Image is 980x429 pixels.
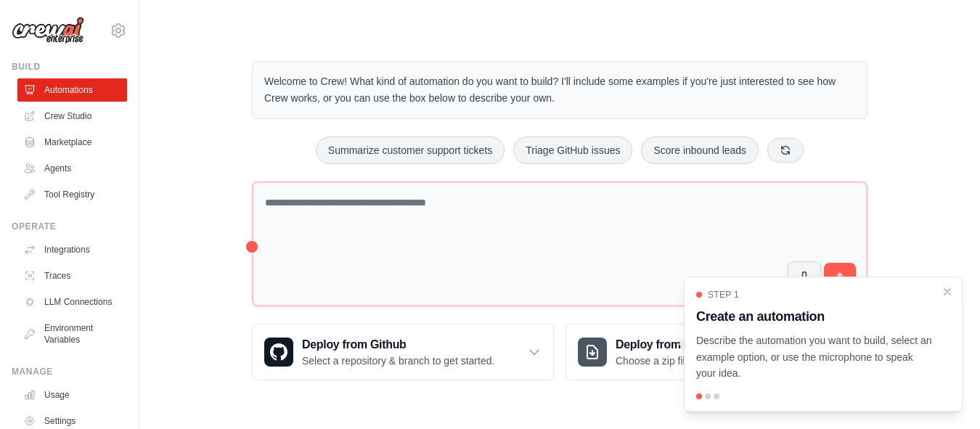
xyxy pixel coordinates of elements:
[316,136,505,164] button: Summarize customer support tickets
[17,383,127,406] a: Usage
[302,354,494,368] p: Select a repository & branch to get started.
[708,289,739,301] span: Step 1
[12,366,127,377] div: Manage
[17,131,127,154] a: Marketplace
[641,136,759,164] button: Score inbound leads
[12,61,127,73] div: Build
[12,17,84,44] img: Logo
[616,336,738,354] h3: Deploy from zip file
[302,336,494,354] h3: Deploy from Github
[12,221,127,232] div: Operate
[264,73,855,107] p: Welcome to Crew! What kind of automation do you want to build? I'll include some examples if you'...
[513,136,632,164] button: Triage GitHub issues
[17,78,127,102] a: Automations
[17,264,127,287] a: Traces
[17,157,127,180] a: Agents
[17,316,127,351] a: Environment Variables
[17,183,127,206] a: Tool Registry
[696,332,933,382] p: Describe the automation you want to build, select an example option, or use the microphone to spe...
[17,290,127,314] a: LLM Connections
[17,238,127,261] a: Integrations
[616,354,738,368] p: Choose a zip file to upload.
[17,105,127,128] a: Crew Studio
[696,306,933,327] h3: Create an automation
[942,286,953,298] button: Close walkthrough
